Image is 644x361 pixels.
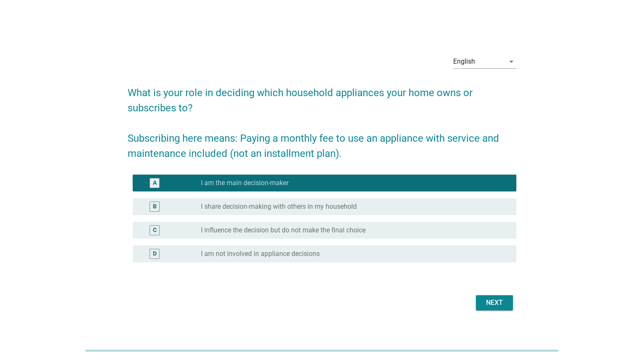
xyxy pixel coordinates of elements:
button: Next [476,295,513,310]
label: I am the main decision-maker [201,179,289,187]
label: I share decision-making with others in my household [201,202,357,211]
div: B [153,202,157,211]
h2: What is your role in deciding which household appliances your home owns or subscribes to? Subscri... [128,77,516,161]
div: English [453,58,475,65]
label: I influence the decision but do not make the final choice [201,226,366,234]
div: D [153,250,157,259]
i: arrow_drop_down [506,57,516,67]
div: C [153,226,157,235]
div: Next [483,298,506,308]
div: A [153,179,157,188]
label: I am not involved in appliance decisions [201,250,320,258]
